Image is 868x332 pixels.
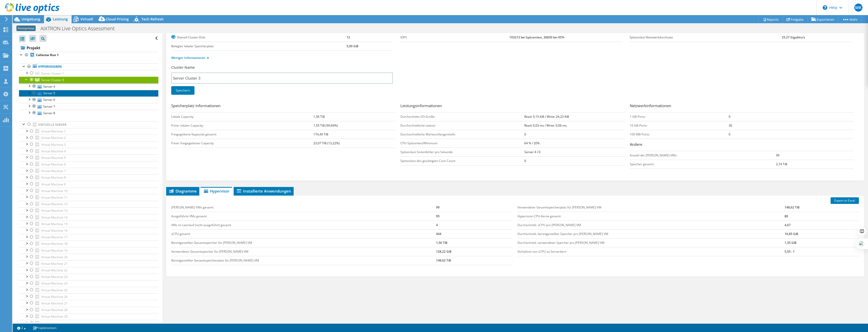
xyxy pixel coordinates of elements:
a: Virtual Machine 25 [19,287,158,293]
b: 103213 bei Spitzenlast, 36830 bei 95% [509,35,564,39]
span: Virtual Machine 26 [41,295,68,299]
b: 64 % / 20% [524,141,540,145]
a: Virtuelle Server [19,121,158,128]
a: Virtual Machine 17 [19,234,158,241]
a: Collector Run 1 [19,52,158,58]
b: Server 4 / 0 [524,150,540,154]
a: Virtual Machine 24 [19,280,158,287]
td: Freier freigegebener Capacity: [171,139,313,148]
a: Server 5 [19,90,158,97]
a: Virtual Machine 10 [19,187,158,194]
a: Virtual Machine 18 [19,241,158,247]
td: Verwendeter Gesamtspeicher für [PERSON_NAME]-VM [171,247,436,256]
td: Verhältnis von vCPU zu Serverkern [517,247,785,256]
td: Freier lokaler Capacity: [171,121,313,130]
td: 1 GB-Ports: [630,112,729,121]
a: Virtual Machine 1 [19,128,158,135]
span: Virtual Machine 20 [41,255,68,259]
span: Virtual Machine 14 [41,215,68,220]
span: Tech Refresh [141,17,164,21]
a: Server 7 [19,103,158,110]
a: Server 4 [19,83,158,90]
td: Bereitgestellter Gesamtspeicherplatz für [PERSON_NAME]-VM [171,256,436,265]
svg: \n [823,5,827,10]
a: Virtual Machine 30 [19,320,158,326]
a: Virtual Machine 12 [19,201,158,207]
span: Hypervisor [203,188,229,194]
a: Speichern [171,86,194,95]
a: Virtual Machine 11 [19,194,158,201]
a: Virtual Machine 22 [19,267,158,274]
td: 5,55 : 1 [785,247,859,256]
span: Virtual Machine 13 [41,208,68,213]
label: IOPS [400,35,509,40]
span: Installierte Anwendungen [236,188,291,194]
span: Virtual Machine 27 [41,301,68,305]
h1: AIXTRON Live Optics Assessment [38,26,123,31]
a: Hypervisoren [19,63,158,70]
a: Virtual Machine 23 [19,274,158,280]
td: 16,85 GiB [785,229,859,238]
b: 25,27 Gigabits/s [782,35,805,39]
a: Virtual Machine 14 [19,214,158,221]
a: Virtual Machine 8 [19,174,158,181]
a: Virtual Machine 27 [19,300,158,306]
h3: Andere [630,141,854,148]
a: Server 6 [19,97,158,103]
a: Exportieren [807,15,838,23]
td: Durchschnitts I/O-Größe: [400,112,524,121]
td: Spitzenlast des gesättigten Core Count: [400,156,524,165]
span: Virtual Machine 23 [41,275,68,279]
label: Belegter lokaler Speicherplatz [171,44,346,49]
span: Umgebung [21,17,40,21]
h3: Netzwerkinformationen [630,103,854,110]
b: 174,49 TiB [313,132,328,136]
span: Virtual Machine 21 [41,262,68,266]
a: Mehr [838,15,862,23]
span: Virtual Machine 4 [41,149,66,153]
a: Virtual Machine 29 [19,313,158,320]
span: Virtual Machine 1 [41,129,66,133]
td: [PERSON_NAME]-VMs gesamt [171,203,436,212]
a: Virtual Machine 21 [19,260,158,267]
a: Virtual Machine 13 [19,207,158,214]
label: Shared-Cluster-Disk [171,35,346,40]
a: Virtual Machine 7 [19,168,158,174]
td: 95 [436,212,512,221]
td: 100 MB-Ports: [630,130,729,139]
span: Virtual Machine 15 [41,222,68,226]
td: 1,35 GiB [785,238,859,247]
td: Lokale Capacity: [171,112,313,121]
span: Virtual Machine 11 [41,195,68,200]
td: 148,62 TiB [436,256,512,265]
td: Anzahl der [PERSON_NAME]-VMs: [630,151,776,160]
b: 12 [346,35,350,39]
span: Virtual Machine 19 [41,248,68,253]
b: Read: 0,03 ms / Write: 0,06 ms [524,123,567,128]
a: Virtual Machine 6 [19,161,158,168]
td: CPU-Spitzenlast/Minimum: [400,139,524,148]
td: 99 [436,203,512,212]
td: 1,56 TiB [436,238,512,247]
b: 3,74 TiB [776,162,787,166]
span: Virtual Machine 3 [41,143,66,147]
span: Virtual Machine 16 [41,228,68,233]
a: Virtual Machine 3 [19,141,158,148]
b: 99 [776,153,779,157]
a: Virtual Machine 9 [19,181,158,187]
span: Virtual Machine 5 [41,156,66,160]
td: Freigegebene Kapazität gesamt: [171,130,313,139]
span: Virtual Machine 30 [41,321,68,325]
span: Virtual Machine 22 [41,268,68,272]
b: 30 [729,123,732,128]
span: Virtual Machine 6 [41,162,66,167]
span: Virtual Machine 25 [41,288,68,292]
td: Durchschnittliche Latenz: [400,121,524,130]
td: Durchschnittliche Warteschlangentiefe: [400,130,524,139]
span: Diagramme [169,188,197,194]
td: Verwendeter Gesamtspeicherplatz für [PERSON_NAME]-VM [517,203,785,212]
td: Bereitgestellter Gesamtspeicher für [PERSON_NAME]-VM [171,238,436,247]
td: Durchschnittl. vCPU pro [PERSON_NAME]-VM [517,221,785,229]
td: Durchschnittl. bereitgestellter Speicher pro [PERSON_NAME]-VM [517,229,785,238]
span: Leistung [53,17,68,21]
